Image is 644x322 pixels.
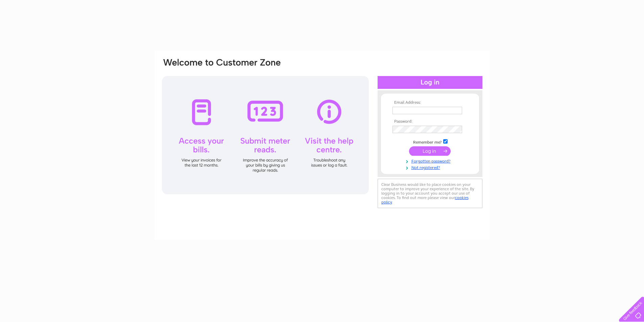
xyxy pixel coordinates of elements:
[392,164,469,170] a: Not registered?
[409,146,451,156] input: Submit
[391,100,469,105] th: Email Address:
[392,157,469,164] a: Forgotten password?
[391,119,469,124] th: Password:
[378,179,482,208] div: Clear Business would like to place cookies on your computer to improve your experience of the sit...
[391,138,469,145] td: Remember me?
[381,195,469,204] a: cookies policy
